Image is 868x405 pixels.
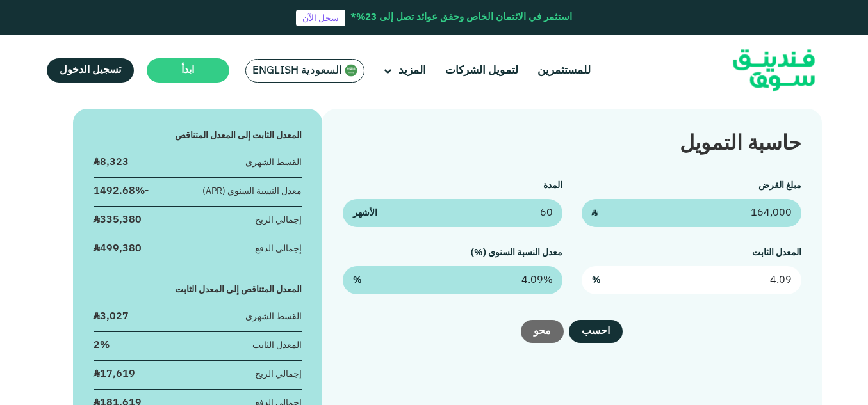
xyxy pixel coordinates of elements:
[592,207,597,220] span: ʢ
[471,248,562,257] label: معدل النسبة السنوي (%)
[94,184,149,198] div: -1492.68%
[252,339,302,353] div: المعدل الثابت
[353,207,377,220] span: الأشهر
[245,310,302,324] div: القسط الشهري
[521,320,564,343] button: محو
[252,63,342,78] span: السعودية English
[94,213,142,227] div: ʢ
[94,338,110,353] div: 2%
[181,65,194,75] span: ابدأ
[202,185,302,198] div: معدل النسبة السنوي (APR)
[94,129,302,143] div: المعدل الثابت إلى المعدل المتناقص
[94,283,302,297] div: المعدل المتناقص إلى المعدل الثابت
[398,65,426,76] span: المزيد
[94,242,142,256] div: ʢ
[569,320,623,343] button: احسب
[296,10,345,26] a: سجل الآن
[255,214,302,227] div: إجمالي الربح
[592,274,601,287] span: %
[350,10,572,25] div: استثمر في الائتمان الخاص وحقق عوائد تصل إلى 23%*
[442,60,521,81] a: لتمويل الشركات
[100,312,129,321] span: 3,027
[60,65,121,75] span: تسجيل الدخول
[711,38,837,103] img: Logo
[255,242,302,256] div: إجمالي الدفع
[94,155,129,170] div: ʢ
[94,310,129,324] div: ʢ
[100,157,129,167] span: 8,323
[758,181,801,190] label: مبلغ القرض
[245,156,302,170] div: القسط الشهري
[100,244,142,253] span: 499,380
[345,64,357,77] img: SA Flag
[534,60,594,81] a: للمستثمرين
[100,369,135,379] span: 17,619
[752,248,801,257] label: المعدل الثابت
[353,274,362,287] span: %
[343,129,801,160] div: حاسبة التمويل
[543,181,562,190] label: المدة
[255,368,302,381] div: إجمالي الربح
[94,367,135,381] div: ʢ
[47,58,134,83] a: تسجيل الدخول
[100,215,142,225] span: 335,380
